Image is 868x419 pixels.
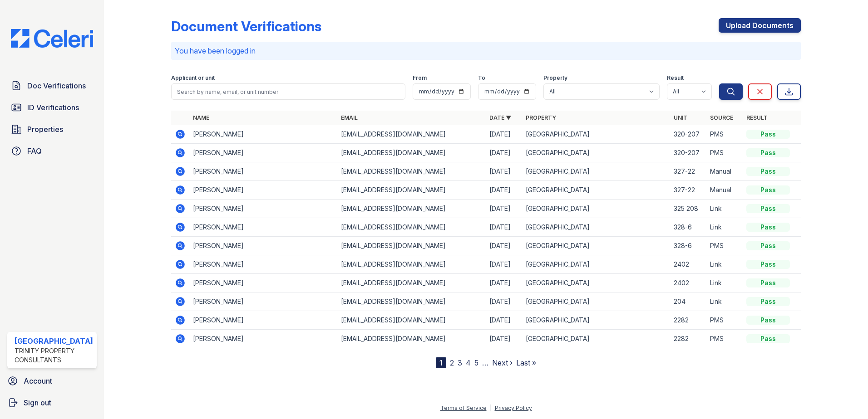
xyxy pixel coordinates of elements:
td: [PERSON_NAME] [189,237,338,255]
td: [DATE] [486,255,522,274]
td: [EMAIL_ADDRESS][DOMAIN_NAME] [337,330,486,348]
td: [PERSON_NAME] [189,200,338,218]
span: Account [24,375,52,386]
div: Pass [746,148,790,157]
td: 2282 [670,330,706,348]
a: Next › [492,358,513,367]
td: PMS [706,311,743,330]
td: 204 [670,292,706,311]
td: [GEOGRAPHIC_DATA] [522,218,671,237]
span: … [482,357,488,368]
td: 320-207 [670,144,706,162]
td: [DATE] [486,125,522,144]
td: [GEOGRAPHIC_DATA] [522,274,671,292]
span: Properties [27,124,63,135]
a: Terms of Service [440,404,487,411]
td: [EMAIL_ADDRESS][DOMAIN_NAME] [337,125,486,144]
span: Doc Verifications [27,80,86,91]
a: Result [746,114,768,121]
td: 2402 [670,255,706,274]
td: [DATE] [486,181,522,200]
div: Pass [746,316,790,325]
td: 327-22 [670,162,706,181]
div: Pass [746,130,790,139]
a: Source [710,114,733,121]
td: [GEOGRAPHIC_DATA] [522,292,671,311]
div: 1 [436,357,446,368]
td: [DATE] [486,237,522,255]
td: 327-22 [670,181,706,200]
div: Pass [746,167,790,176]
td: [EMAIL_ADDRESS][DOMAIN_NAME] [337,255,486,274]
td: [GEOGRAPHIC_DATA] [522,125,671,144]
label: Result [667,74,684,82]
td: [GEOGRAPHIC_DATA] [522,200,671,218]
td: Link [706,255,743,274]
td: 328-6 [670,237,706,255]
a: Doc Verifications [7,77,97,95]
div: Pass [746,297,790,306]
a: Property [526,114,556,121]
td: 2282 [670,311,706,330]
td: [PERSON_NAME] [189,125,338,144]
td: Link [706,292,743,311]
a: Date ▼ [489,114,511,121]
span: Sign out [24,397,51,408]
div: Pass [746,260,790,269]
td: Link [706,200,743,218]
div: Pass [746,241,790,250]
td: [EMAIL_ADDRESS][DOMAIN_NAME] [337,311,486,330]
div: Pass [746,334,790,343]
a: 2 [450,358,454,367]
td: [PERSON_NAME] [189,330,338,348]
td: [PERSON_NAME] [189,311,338,330]
td: [PERSON_NAME] [189,255,338,274]
td: 320-207 [670,125,706,144]
img: CE_Logo_Blue-a8612792a0a2168367f1c8372b55b34899dd931a85d93a1a3d3e32e68fde9ad4.png [4,29,100,48]
td: PMS [706,125,743,144]
td: [EMAIL_ADDRESS][DOMAIN_NAME] [337,218,486,237]
a: Upload Documents [719,18,801,33]
td: [GEOGRAPHIC_DATA] [522,330,671,348]
a: Sign out [4,394,100,412]
td: Link [706,218,743,237]
div: [GEOGRAPHIC_DATA] [15,336,93,346]
td: [DATE] [486,311,522,330]
div: Trinity Property Consultants [15,346,93,365]
td: [GEOGRAPHIC_DATA] [522,237,671,255]
label: To [478,74,485,82]
td: Manual [706,162,743,181]
td: PMS [706,330,743,348]
td: [GEOGRAPHIC_DATA] [522,144,671,162]
a: Email [341,114,358,121]
td: [GEOGRAPHIC_DATA] [522,255,671,274]
a: ID Verifications [7,98,97,117]
td: [GEOGRAPHIC_DATA] [522,162,671,181]
div: Pass [746,278,790,287]
td: [PERSON_NAME] [189,274,338,292]
td: 325 208 [670,200,706,218]
a: FAQ [7,142,97,160]
td: [PERSON_NAME] [189,162,338,181]
td: [DATE] [486,292,522,311]
td: [EMAIL_ADDRESS][DOMAIN_NAME] [337,144,486,162]
td: 2402 [670,274,706,292]
div: Pass [746,185,790,195]
td: Link [706,274,743,292]
span: ID Verifications [27,102,79,113]
div: Pass [746,223,790,232]
td: [DATE] [486,162,522,181]
div: Pass [746,204,790,213]
td: [GEOGRAPHIC_DATA] [522,311,671,330]
td: [DATE] [486,274,522,292]
td: [PERSON_NAME] [189,144,338,162]
td: [EMAIL_ADDRESS][DOMAIN_NAME] [337,181,486,200]
div: | [490,404,492,411]
td: [PERSON_NAME] [189,218,338,237]
a: Properties [7,120,97,138]
div: Document Verifications [171,18,321,34]
td: Manual [706,181,743,200]
a: 4 [466,358,471,367]
label: Property [543,74,567,82]
td: [EMAIL_ADDRESS][DOMAIN_NAME] [337,237,486,255]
